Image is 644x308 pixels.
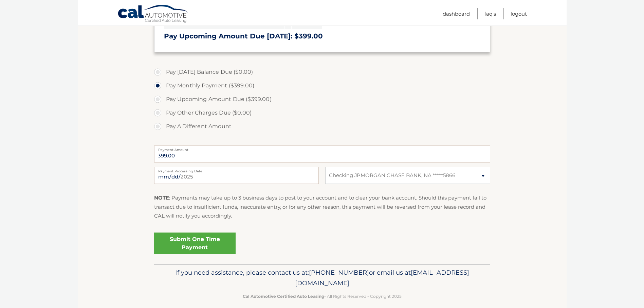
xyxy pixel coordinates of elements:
strong: NOTE [154,194,169,201]
a: Submit One Time Payment [154,233,236,254]
label: Payment Amount [154,146,490,151]
h3: Pay Upcoming Amount Due [DATE]: $399.00 [164,32,480,40]
strong: Cal Automotive Certified Auto Leasing [243,294,324,299]
p: If you need assistance, please contact us at: or email us at [159,267,486,289]
label: Pay Other Charges Due ($0.00) [154,106,490,120]
input: Payment Amount [154,146,490,162]
a: Cal Automotive [117,4,189,24]
a: Logout [511,8,527,19]
label: Payment Processing Date [154,167,319,172]
a: FAQ's [484,8,496,19]
p: : Payments may take up to 3 business days to post to your account and to clear your bank account.... [154,193,490,220]
label: Pay A Different Amount [154,120,490,133]
input: Payment Date [154,167,319,184]
label: Pay [DATE] Balance Due ($0.00) [154,65,490,79]
span: [PHONE_NUMBER] [309,269,369,276]
label: Pay Monthly Payment ($399.00) [154,79,490,92]
p: - All Rights Reserved - Copyright 2025 [159,293,486,300]
a: Dashboard [443,8,470,19]
label: Pay Upcoming Amount Due ($399.00) [154,92,490,106]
